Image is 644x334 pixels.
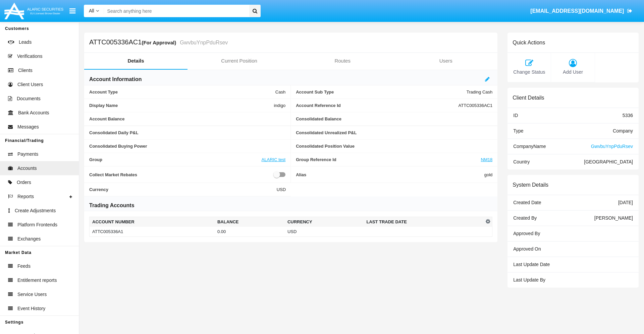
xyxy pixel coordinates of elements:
span: Exchanges [17,235,41,243]
span: Alias [296,171,484,179]
a: Routes [291,53,394,69]
span: Company [613,128,633,134]
span: Created Date [513,200,541,205]
td: USD [285,227,364,237]
span: Approved On [513,246,541,252]
span: Consolidated Position Value [296,144,492,149]
span: ATTC005336AC1 [459,103,493,108]
span: Entitlement reports [17,277,57,284]
span: Clients [18,67,33,74]
img: Logo image [3,1,64,21]
th: Balance [215,217,285,227]
span: Approved By [513,231,540,236]
a: Details [84,53,187,69]
span: ID [513,113,518,118]
span: Consolidated Daily P&L [89,130,285,135]
span: Reports [17,193,34,200]
span: Trading Cash [467,89,493,95]
h6: Client Details [513,95,544,101]
h6: System Details [513,182,548,188]
span: [EMAIL_ADDRESS][DOMAIN_NAME] [530,8,624,14]
span: Client Users [17,81,43,88]
a: NM18 [481,157,493,162]
span: Consolidated Unrealized P&L [296,130,492,135]
h6: Account Information [89,76,142,83]
span: [DATE] [618,200,633,205]
span: Feeds [17,263,31,270]
span: Group [89,157,262,162]
h6: Trading Accounts [89,202,135,209]
span: Consolidated Balance [296,116,492,121]
input: Search [104,5,247,17]
th: Account Number [90,217,215,227]
span: Add User [554,69,591,76]
span: Company Name [513,144,546,149]
span: indigo [274,103,285,108]
span: Country [513,159,530,164]
span: Service Users [17,291,47,298]
span: Consolidated Buying Power [89,144,285,149]
h6: Quick Actions [513,39,545,46]
span: Cash [275,89,285,95]
h5: ATTC005336AC1 [89,39,228,46]
th: Last Trade Date [364,217,484,227]
span: Created By [513,215,537,221]
span: Account Type [89,89,275,95]
span: gold [484,171,493,179]
span: [PERSON_NAME] [594,215,633,221]
span: [GEOGRAPHIC_DATA] [584,159,633,164]
span: Currency [89,187,277,192]
th: Currency [285,217,364,227]
span: Type [513,128,523,134]
span: Verifications [17,53,42,60]
span: Display Name [89,103,274,108]
span: All [89,8,94,13]
span: Change Status [511,69,547,76]
td: ATTC005336A1 [90,227,215,237]
span: Documents [17,95,41,102]
td: 0.00 [215,227,285,237]
span: GwvbuYnpPduRsev [591,144,633,149]
span: Account Reference Id [296,103,458,108]
span: Accounts [17,165,37,172]
div: (For Approval) [142,39,178,46]
span: Messages [17,123,39,131]
span: USD [277,187,286,192]
a: [EMAIL_ADDRESS][DOMAIN_NAME] [527,2,636,21]
span: Last Update By [513,277,545,283]
span: Collect Market Rebates [89,171,273,179]
span: Orders [17,179,31,186]
small: GwvbuYnpPduRsev [178,40,228,45]
a: ALARIC test [262,157,286,162]
span: Payments [17,151,38,158]
span: Bank Accounts [18,109,49,116]
span: Event History [17,305,45,312]
span: Leads [19,39,32,46]
span: Account Balance [89,116,285,121]
span: Last Update Date [513,262,550,267]
span: Create Adjustments [15,207,56,214]
span: Platform Frontends [17,221,57,228]
span: Account Sub Type [296,89,467,95]
a: All [84,7,104,14]
span: Group Reference Id [296,157,481,162]
span: 5336 [623,113,633,118]
a: Users [394,53,497,69]
a: Current Position [187,53,291,69]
